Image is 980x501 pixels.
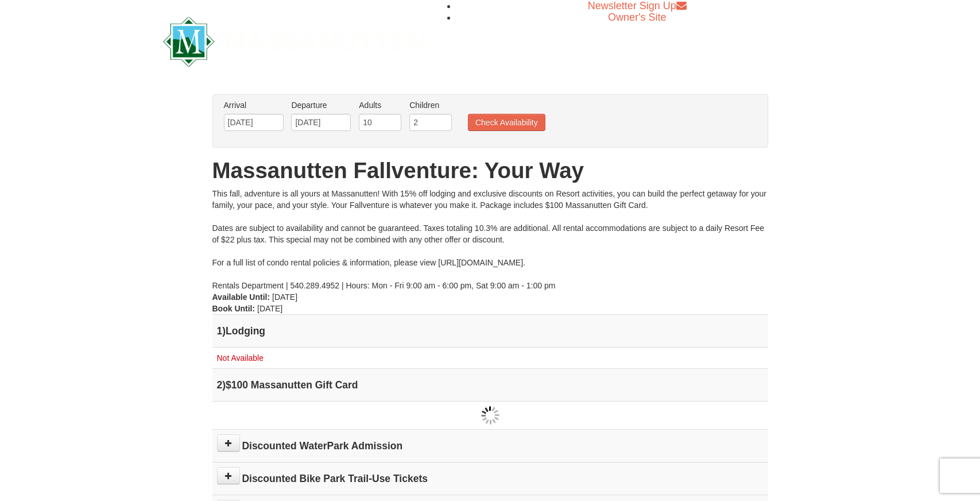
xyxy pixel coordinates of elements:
h4: 1 Lodging [217,325,764,337]
span: [DATE] [257,304,282,313]
label: Children [409,99,452,111]
label: Departure [291,99,351,111]
strong: Available Until: [212,292,270,302]
span: Not Available [217,353,264,363]
h4: 2 $100 Massanutten Gift Card [217,379,764,391]
span: [DATE] [272,292,297,302]
label: Adults [359,99,401,111]
img: wait gif [481,406,499,425]
img: Massanutten Resort Logo [163,17,426,67]
a: Owner's Site [608,11,666,23]
button: Check Availability [468,114,545,131]
span: ) [222,325,226,337]
span: ) [222,379,226,391]
a: Massanutten Resort [163,26,426,53]
div: This fall, adventure is all yours at Massanutten! With 15% off lodging and exclusive discounts on... [212,188,768,291]
h1: Massanutten Fallventure: Your Way [212,159,768,182]
strong: Book Until: [212,304,255,313]
h4: Discounted Bike Park Trail-Use Tickets [217,473,764,484]
h4: Discounted WaterPark Admission [217,440,764,452]
label: Arrival [224,99,284,111]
